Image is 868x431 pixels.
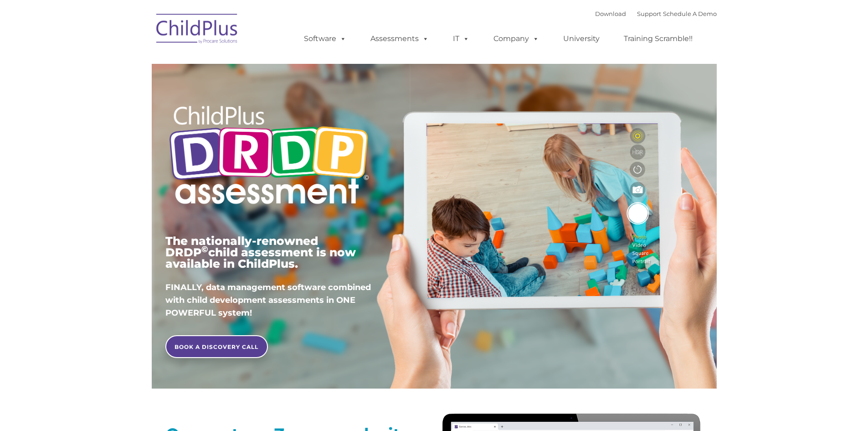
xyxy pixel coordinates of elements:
a: Download [595,10,626,17]
a: Support [637,10,661,17]
a: Schedule A Demo [663,10,717,17]
font: | [595,10,717,17]
img: Copyright - DRDP Logo Light [165,93,372,219]
a: BOOK A DISCOVERY CALL [165,335,268,358]
span: The nationally-renowned DRDP child assessment is now available in ChildPlus. [165,234,356,270]
a: IT [444,30,478,48]
a: Company [484,30,548,48]
sup: © [201,244,208,254]
a: Training Scramble!! [615,30,702,48]
a: University [554,30,609,48]
a: Assessments [361,30,438,48]
span: FINALLY, data management software combined with child development assessments in ONE POWERFUL sys... [165,282,371,318]
a: Software [295,30,355,48]
img: ChildPlus by Procare Solutions [152,7,243,53]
